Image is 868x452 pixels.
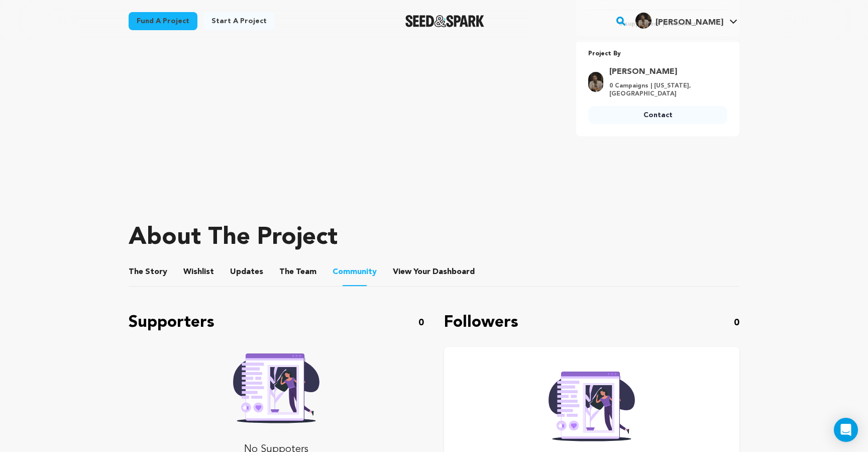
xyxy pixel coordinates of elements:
a: Contact [588,106,727,124]
a: Start a project [203,12,275,30]
h1: About The Project [129,226,338,250]
div: Abel D.'s Profile [635,13,723,29]
span: Team [279,266,316,278]
img: Seed&Spark Logo Dark Mode [405,15,484,27]
a: Abel D.'s Profile [633,11,739,29]
span: Dashboard [432,266,475,278]
span: Wishlist [183,266,214,278]
p: Project By [588,48,727,60]
div: Open Intercom Messenger [834,418,858,442]
span: Community [333,266,377,278]
img: df6f842d7a275c56.png [635,13,652,29]
p: Followers [444,311,518,335]
span: Your [393,266,477,278]
img: df6f842d7a275c56.png [588,72,603,92]
p: Supporters [129,311,214,335]
a: Fund a project [129,12,197,30]
a: Goto Abel Diaz profile [609,66,721,78]
span: The [129,266,143,278]
span: [PERSON_NAME] [656,19,723,27]
span: Updates [230,266,263,278]
span: Story [129,266,167,278]
p: 0 [418,316,424,330]
a: ViewYourDashboard [393,266,477,278]
img: Seed&Spark Rafiki Image [225,347,328,423]
p: 0 Campaigns | [US_STATE], [GEOGRAPHIC_DATA] [609,82,721,98]
p: 0 [734,316,739,330]
span: The [279,266,294,278]
span: Abel D.'s Profile [633,11,739,32]
a: Seed&Spark Homepage [405,15,484,27]
img: Seed&Spark Rafiki Image [540,365,643,441]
